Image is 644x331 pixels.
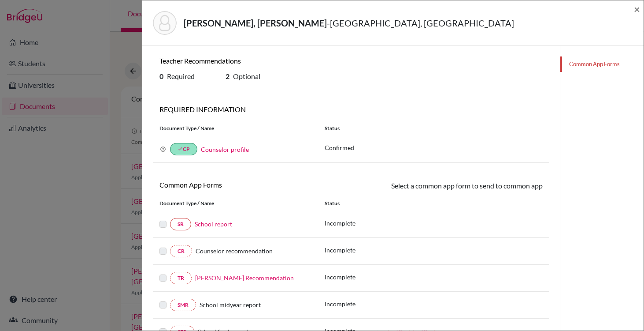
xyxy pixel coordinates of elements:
[200,301,261,308] span: School midyear report
[233,72,260,80] span: Optional
[318,199,549,207] div: Status
[153,199,318,207] div: Document Type / Name
[325,299,355,308] p: Incomplete
[318,124,549,132] div: Status
[201,146,249,153] a: Counselor profile
[560,56,644,72] a: Common App Forms
[351,181,549,192] div: Select a common app form to send to common app
[170,218,191,230] a: SR
[170,143,197,155] a: doneCP
[325,272,355,282] p: Incomplete
[634,3,640,15] span: ×
[159,181,344,189] h6: Common App Forms
[196,247,273,255] span: Counselor recommendation
[195,274,294,282] a: [PERSON_NAME] Recommendation
[226,72,229,80] b: 2
[153,105,549,113] h6: REQUIRED INFORMATION
[170,245,192,257] a: CR
[184,18,327,28] strong: [PERSON_NAME], [PERSON_NAME]
[327,18,514,28] span: - [GEOGRAPHIC_DATA], [GEOGRAPHIC_DATA]
[195,220,232,228] a: School report
[325,245,355,255] p: Incomplete
[178,146,183,151] i: done
[325,143,543,152] p: Confirmed
[159,56,344,65] h6: Teacher Recommendations
[167,72,195,80] span: Required
[634,4,640,15] button: Close
[170,299,196,311] a: SMR
[153,124,318,132] div: Document Type / Name
[159,72,163,80] b: 0
[170,272,192,284] a: TR
[325,218,355,228] p: Incomplete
